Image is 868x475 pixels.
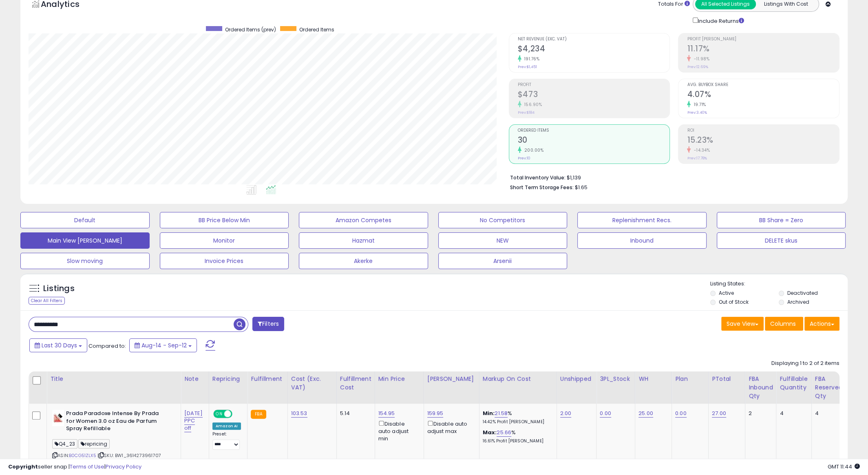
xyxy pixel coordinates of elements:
[518,37,670,42] span: Net Revenue (Exc. VAT)
[721,317,764,331] button: Save View
[804,317,839,331] button: Actions
[42,341,77,349] span: Last 30 Days
[20,253,150,269] button: Slow moving
[214,411,224,418] span: ON
[340,410,369,417] div: 5.14
[557,371,596,404] th: CSV column name: cust_attr_4_Unshipped
[596,371,635,404] th: CSV column name: cust_attr_3_3PL_Stock
[20,232,150,249] button: Main View [PERSON_NAME]
[378,375,420,383] div: Min Price
[78,439,110,448] span: repricing
[510,184,574,191] b: Short Term Storage Fees:
[483,409,495,417] b: Min:
[687,110,707,115] small: Prev: 3.40%
[717,212,846,228] button: BB Share = Zero
[378,419,417,442] div: Disable auto adjust min
[212,431,241,450] div: Preset:
[671,371,708,404] th: CSV column name: cust_attr_5_Plan
[749,375,773,400] div: FBA inbound Qty
[427,375,476,383] div: [PERSON_NAME]
[299,212,428,228] button: Amazon Competes
[749,410,770,417] div: 2
[438,253,568,269] button: Arsenii
[88,342,126,350] span: Compared to:
[687,156,707,161] small: Prev: 17.78%
[518,64,537,69] small: Prev: $1,451
[212,375,244,383] div: Repricing
[50,375,177,383] div: Title
[70,463,104,471] a: Terms of Use
[184,409,203,432] a: [DATE] PPC off
[518,83,670,87] span: Profit
[518,156,530,161] small: Prev: 10
[719,289,734,296] label: Active
[184,375,205,383] div: Note
[815,375,842,400] div: FBA Reserved Qty
[510,172,833,182] li: $1,139
[20,212,150,228] button: Default
[212,422,241,430] div: Amazon AI
[483,410,550,425] div: %
[521,147,544,153] small: 200.00%
[712,375,742,383] div: PTotal
[43,283,75,294] h5: Listings
[691,56,709,62] small: -11.98%
[521,56,540,62] small: 191.76%
[299,26,334,33] span: Ordered Items
[378,409,395,418] a: 154.95
[483,429,550,444] div: %
[575,183,588,191] span: $1.65
[675,375,705,383] div: Plan
[780,375,808,392] div: Fulfillable Quantity
[600,375,632,383] div: 3PL_Stock
[658,0,690,8] div: Totals For
[708,371,745,404] th: CSV column name: cust_attr_1_PTotal
[8,463,141,471] div: seller snap | |
[771,360,839,367] div: Displaying 1 to 2 of 2 items
[719,298,749,305] label: Out of Stock
[815,410,839,417] div: 4
[518,90,670,101] h2: $473
[780,410,805,417] div: 4
[577,212,707,228] button: Replenishment Recs.
[438,232,568,249] button: NEW
[483,419,550,425] p: 14.42% Profit [PERSON_NAME]
[231,411,244,418] span: OFF
[483,429,497,436] b: Max:
[687,44,839,55] h2: 11.17%
[518,135,670,146] h2: 30
[770,320,796,328] span: Columns
[687,16,754,25] div: Include Returns
[29,338,87,352] button: Last 30 Days
[635,371,671,404] th: CSV column name: cust_attr_2_WH
[8,463,38,471] strong: Copyright
[483,438,550,444] p: 16.61% Profit [PERSON_NAME]
[518,110,534,115] small: Prev: $184
[52,410,64,426] img: 31meo5Jr+GL._SL40_.jpg
[687,64,708,69] small: Prev: 12.69%
[787,298,809,305] label: Archived
[497,429,511,437] a: 25.66
[427,419,473,435] div: Disable auto adjust max
[251,375,284,383] div: Fulfillment
[687,128,839,133] span: ROI
[291,375,333,392] div: Cost (Exc. VAT)
[691,102,706,108] small: 19.71%
[600,409,611,418] a: 0.00
[675,409,687,418] a: 0.00
[106,463,141,471] a: Privacy Policy
[129,338,197,352] button: Aug-14 - Sep-12
[712,409,726,418] a: 27.00
[252,317,284,331] button: Filters
[691,147,710,153] small: -14.34%
[638,375,668,383] div: WH
[710,280,848,288] p: Listing States:
[160,232,289,249] button: Monitor
[638,409,653,418] a: 25.00
[291,409,307,418] a: 103.53
[787,289,818,296] label: Deactivated
[765,317,803,331] button: Columns
[560,409,572,418] a: 2.00
[521,102,542,108] small: 156.90%
[687,37,839,42] span: Profit [PERSON_NAME]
